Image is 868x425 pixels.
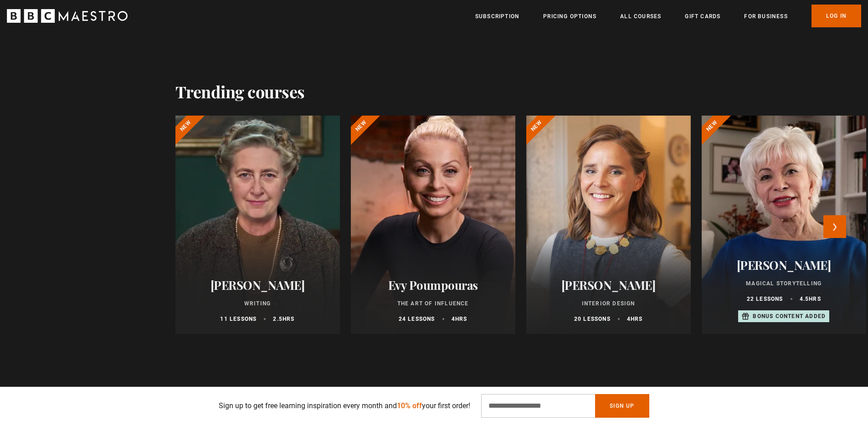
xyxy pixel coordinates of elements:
[543,12,596,21] a: Pricing Options
[351,116,515,334] a: Evy Poumpouras The Art of Influence 24 lessons 4hrs New
[397,401,422,410] span: 10% off
[186,299,329,308] p: Writing
[7,9,128,23] svg: BBC Maestro
[219,400,470,411] p: Sign up to get free learning inspiration every month and your first order!
[455,316,467,322] abbr: hrs
[744,12,787,21] a: For business
[537,299,680,308] p: Interior Design
[702,116,866,334] a: [PERSON_NAME] Magical Storytelling 22 lessons 4.5hrs Bonus content added New
[631,316,643,322] abbr: hrs
[399,315,435,323] p: 24 lessons
[809,296,821,302] abbr: hrs
[537,278,680,292] h2: [PERSON_NAME]
[747,295,783,303] p: 22 lessons
[362,299,504,308] p: The Art of Influence
[452,315,467,323] p: 4
[362,278,504,292] h2: Evy Poumpouras
[475,5,861,27] nav: Primary
[186,278,329,292] h2: [PERSON_NAME]
[175,116,340,334] a: [PERSON_NAME] Writing 11 lessons 2.5hrs New
[475,12,519,21] a: Subscription
[574,315,611,323] p: 20 lessons
[713,279,855,288] p: Magical Storytelling
[753,312,826,320] p: Bonus content added
[800,295,821,303] p: 4.5
[620,12,661,21] a: All Courses
[595,394,649,418] button: Sign Up
[627,315,643,323] p: 4
[812,5,861,27] a: Log In
[220,315,257,323] p: 11 lessons
[526,116,691,334] a: [PERSON_NAME] Interior Design 20 lessons 4hrs New
[282,316,295,322] abbr: hrs
[685,12,720,21] a: Gift Cards
[713,258,855,272] h2: [PERSON_NAME]
[273,315,294,323] p: 2.5
[175,82,305,101] h2: Trending courses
